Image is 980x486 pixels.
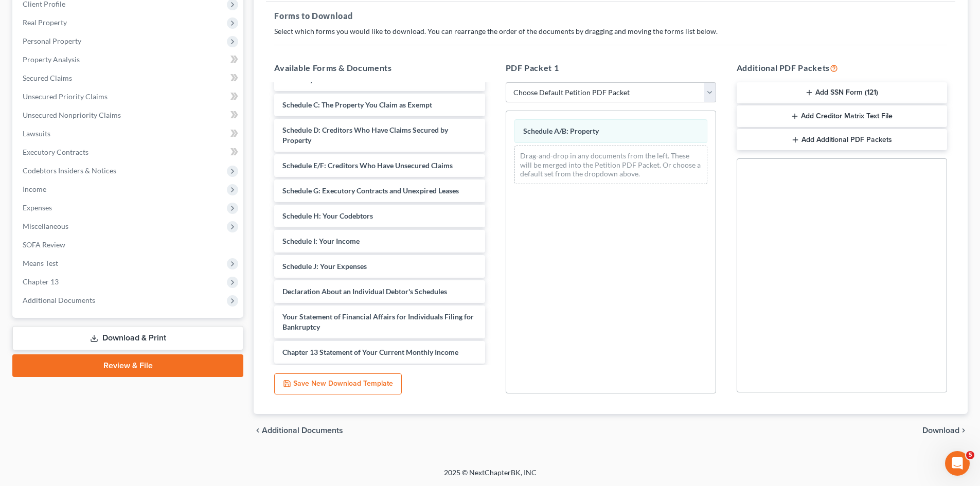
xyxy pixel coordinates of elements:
[282,348,458,356] span: Chapter 13 Statement of Your Current Monthly Income
[959,426,968,435] i: chevron_right
[282,262,367,271] span: Schedule J: Your Expenses
[14,69,243,87] a: Secured Claims
[282,287,447,296] span: Declaration About an Individual Debtor's Schedules
[23,296,95,304] span: Additional Documents
[523,127,599,135] span: Schedule A/B: Property
[966,451,974,459] span: 5
[23,129,50,138] span: Lawsuits
[23,222,68,230] span: Miscellaneous
[14,106,243,124] a: Unsecured Nonpriority Claims
[14,50,243,69] a: Property Analysis
[737,82,947,104] button: Add SSN Form (121)
[737,62,947,74] h5: Additional PDF Packets
[23,111,121,119] span: Unsecured Nonpriority Claims
[12,354,243,377] a: Review & File
[737,105,947,127] button: Add Creditor Matrix Text File
[282,161,453,170] span: Schedule E/F: Creditors Who Have Unsecured Claims
[12,326,243,350] a: Download & Print
[23,166,116,175] span: Codebtors Insiders & Notices
[197,467,783,486] div: 2025 © NextChapterBK, INC
[274,10,947,22] h5: Forms to Download
[14,87,243,106] a: Unsecured Priority Claims
[23,259,58,267] span: Means Test
[23,240,65,249] span: SOFA Review
[254,426,343,435] a: chevron_left Additional Documents
[14,143,243,161] a: Executory Contracts
[282,211,373,220] span: Schedule H: Your Codebtors
[274,26,947,37] p: Select which forms you would like to download. You can rearrange the order of the documents by dr...
[506,62,716,74] h5: PDF Packet 1
[23,148,88,156] span: Executory Contracts
[23,277,59,286] span: Chapter 13
[282,100,432,109] span: Schedule C: The Property You Claim as Exempt
[922,426,968,435] button: Download chevron_right
[514,146,707,184] div: Drag-and-drop in any documents from the left. These will be merged into the Petition PDF Packet. ...
[23,18,67,27] span: Real Property
[23,92,108,101] span: Unsecured Priority Claims
[23,37,81,45] span: Personal Property
[922,426,959,435] span: Download
[23,185,46,193] span: Income
[274,373,402,395] button: Save New Download Template
[737,129,947,151] button: Add Additional PDF Packets
[282,186,459,195] span: Schedule G: Executory Contracts and Unexpired Leases
[945,451,970,476] iframe: Intercom live chat
[282,75,406,84] span: Summary of Your Assets and Liabilities
[274,62,485,74] h5: Available Forms & Documents
[254,426,262,435] i: chevron_left
[14,124,243,143] a: Lawsuits
[282,125,448,145] span: Schedule D: Creditors Who Have Claims Secured by Property
[282,312,474,331] span: Your Statement of Financial Affairs for Individuals Filing for Bankruptcy
[282,237,360,245] span: Schedule I: Your Income
[23,74,72,82] span: Secured Claims
[14,236,243,254] a: SOFA Review
[262,426,343,435] span: Additional Documents
[23,55,80,64] span: Property Analysis
[23,203,52,212] span: Expenses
